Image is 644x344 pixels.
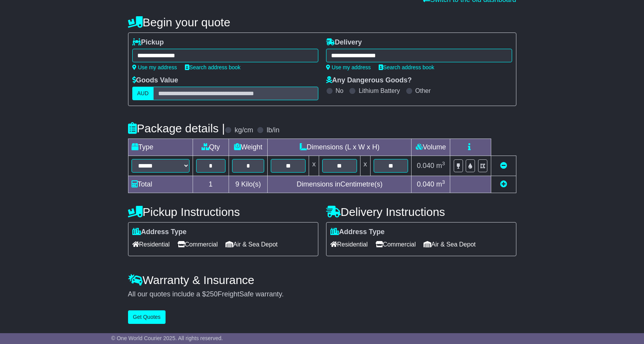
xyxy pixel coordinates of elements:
[178,238,218,250] span: Commercial
[268,139,412,156] td: Dimensions (L x W x H)
[229,139,268,156] td: Weight
[415,87,431,94] label: Other
[417,180,434,188] span: 0.040
[235,180,239,188] span: 9
[379,64,434,70] a: Search address book
[360,156,370,176] td: x
[132,38,164,47] label: Pickup
[128,16,516,29] h4: Begin your quote
[442,179,445,185] sup: 3
[436,162,445,169] span: m
[436,180,445,188] span: m
[128,274,516,286] h4: Warranty & Insurance
[500,180,507,188] a: Add new item
[128,205,318,218] h4: Pickup Instructions
[225,238,278,250] span: Air & Sea Depot
[132,76,178,85] label: Goods Value
[326,38,362,47] label: Delivery
[132,238,170,250] span: Residential
[128,176,193,193] td: Total
[132,87,154,100] label: AUD
[206,290,218,298] span: 250
[234,126,253,135] label: kg/cm
[330,228,385,236] label: Address Type
[442,161,445,166] sup: 3
[336,87,343,94] label: No
[185,64,241,70] a: Search address book
[268,176,412,193] td: Dimensions in Centimetre(s)
[128,139,193,156] td: Type
[500,162,507,169] a: Remove this item
[229,176,268,193] td: Kilo(s)
[376,238,416,250] span: Commercial
[424,238,476,250] span: Air & Sea Depot
[309,156,319,176] td: x
[132,64,177,70] a: Use my address
[111,335,223,341] span: © One World Courier 2025. All rights reserved.
[326,76,412,85] label: Any Dangerous Goods?
[326,205,516,218] h4: Delivery Instructions
[128,310,166,324] button: Get Quotes
[132,228,187,236] label: Address Type
[193,176,229,193] td: 1
[193,139,229,156] td: Qty
[326,64,371,70] a: Use my address
[266,126,279,135] label: lb/in
[128,122,225,135] h4: Package details |
[128,290,516,299] div: All our quotes include a $ FreightSafe warranty.
[412,139,450,156] td: Volume
[330,238,368,250] span: Residential
[359,87,400,94] label: Lithium Battery
[417,162,434,169] span: 0.040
